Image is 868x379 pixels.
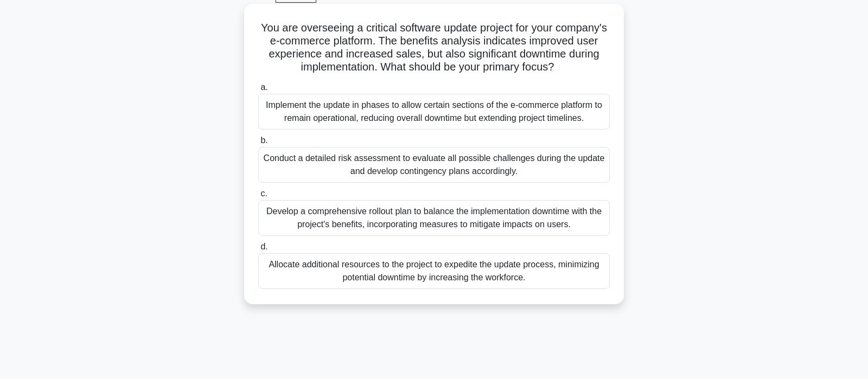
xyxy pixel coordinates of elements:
div: Allocate additional resources to the project to expedite the update process, minimizing potential... [258,253,610,289]
div: Conduct a detailed risk assessment to evaluate all possible challenges during the update and deve... [258,147,610,183]
div: Implement the update in phases to allow certain sections of the e-commerce platform to remain ope... [258,94,610,130]
span: c. [260,189,267,198]
div: Develop a comprehensive rollout plan to balance the implementation downtime with the project's be... [258,200,610,236]
span: b. [260,136,267,145]
span: a. [260,82,267,92]
h5: You are overseeing a critical software update project for your company's e-commerce platform. The... [257,21,611,74]
span: d. [260,242,267,251]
